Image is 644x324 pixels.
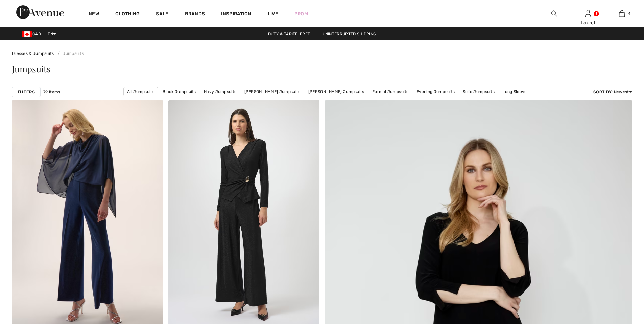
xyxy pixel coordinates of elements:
span: EN [48,31,56,36]
strong: Sort By [593,90,612,94]
a: 4 [605,9,638,18]
span: 4 [628,10,630,17]
a: Navy Jumpsuits [200,87,240,96]
a: Sale [156,11,168,18]
a: Long Sleeve [499,87,530,96]
a: New [89,11,99,18]
img: search the website [551,9,557,18]
img: 1ère Avenue [16,5,64,19]
a: Sign In [585,10,591,17]
img: My Info [585,9,591,18]
a: Brands [185,11,205,18]
div: Laurel [571,19,604,26]
a: All Jumpsuits [123,87,158,96]
span: Jumpsuits [12,63,51,75]
span: 79 items [43,89,60,95]
a: Clothing [115,11,140,18]
img: My Bag [619,9,625,18]
span: CAD [22,31,44,36]
a: Prom [294,10,308,17]
a: Jumpsuits [55,51,84,56]
a: Solid Jumpsuits [459,87,498,96]
strong: Filters [18,89,35,95]
a: Evening Jumpsuits [413,87,458,96]
a: Live [268,10,278,17]
a: Black Jumpsuits [159,87,199,96]
iframe: Opens a widget where you can chat to one of our agents [601,273,637,290]
a: Formal Jumpsuits [369,87,412,96]
a: [PERSON_NAME] Jumpsuits [241,87,304,96]
img: Canadian Dollar [22,31,32,37]
a: [PERSON_NAME] Jumpsuits [305,87,368,96]
a: Dresses & Jumpsuits [12,51,54,56]
div: : Newest [593,89,632,95]
span: Inspiration [221,11,251,18]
